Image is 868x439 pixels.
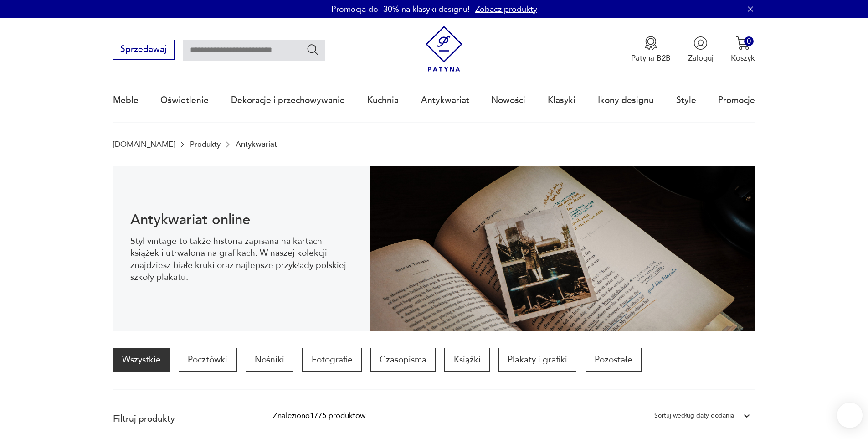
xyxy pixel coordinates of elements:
[231,79,345,121] a: Dekoracje i przechowywanie
[421,79,469,121] a: Antykwariat
[736,36,750,50] img: Ikona koszyka
[130,213,352,227] h1: Antykwariat online
[693,36,708,50] img: Ikonka użytkownika
[491,79,525,121] a: Nowości
[113,348,170,372] a: Wszystkie
[631,36,671,63] button: Patyna B2B
[644,36,658,50] img: Ikona medalu
[246,348,293,372] a: Nośniki
[631,36,671,63] a: Ikona medaluPatyna B2B
[837,403,863,428] iframe: Smartsupp widget button
[370,166,755,331] img: c8a9187830f37f141118a59c8d49ce82.jpg
[130,235,352,284] p: Styl vintage to także historia zapisana na kartach książek i utrwalona na grafikach. W naszej kol...
[498,348,576,372] a: Plakaty i grafiki
[421,26,467,72] img: Patyna - sklep z meblami i dekoracjami vintage
[331,4,470,15] p: Promocja do -30% na klasyki designu!
[688,36,714,63] button: Zaloguj
[676,79,696,121] a: Style
[113,140,175,149] a: [DOMAIN_NAME]
[273,410,365,422] div: Znaleziono 1775 produktów
[688,53,714,63] p: Zaloguj
[367,79,399,121] a: Kuchnia
[190,140,221,149] a: Produkty
[744,36,754,46] div: 0
[306,43,319,56] button: Szukaj
[475,4,537,15] a: Zobacz produkty
[598,79,654,121] a: Ikony designu
[113,46,175,54] a: Sprzedawaj
[113,413,247,425] p: Filtruj produkty
[113,40,175,60] button: Sprzedawaj
[586,348,642,372] a: Pozostałe
[370,348,436,372] a: Czasopisma
[302,348,361,372] a: Fotografie
[731,53,755,63] p: Koszyk
[654,410,734,422] div: Sortuj według daty dodania
[444,348,489,372] a: Książki
[731,36,755,63] button: 0Koszyk
[236,140,277,149] p: Antykwariat
[179,348,236,372] a: Pocztówki
[160,79,209,121] a: Oświetlenie
[548,79,575,121] a: Klasyki
[113,79,139,121] a: Meble
[718,79,755,121] a: Promocje
[631,53,671,63] p: Patyna B2B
